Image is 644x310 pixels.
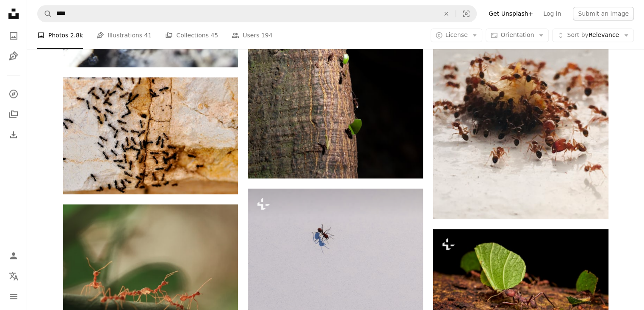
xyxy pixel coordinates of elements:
[437,6,456,22] button: Clear
[433,98,608,105] a: brown and black ant on white surface
[484,7,538,20] a: Get Unsplash+
[431,29,483,42] button: License
[165,22,218,49] a: Collections 45
[5,85,22,102] a: Explore
[63,77,238,194] img: a group of black bugs crawling on a rock
[97,22,152,49] a: Illustrations 41
[552,29,634,42] button: Sort byRelevance
[261,31,273,40] span: 194
[37,5,477,22] form: Find visuals sitewide
[433,283,608,291] a: a group of ants walking along a leaf covered ground
[248,43,423,51] a: green fruit on brown tree trunk
[5,126,22,143] a: Download History
[38,6,52,22] button: Search Unsplash
[210,31,218,40] span: 45
[248,255,423,262] a: A mosquito on the ground in the snow
[567,32,588,39] span: Sort by
[5,27,22,44] a: Photos
[500,32,534,39] span: Orientation
[573,7,634,20] button: Submit an image
[567,31,619,40] span: Relevance
[63,132,238,139] a: a group of black bugs crawling on a rock
[456,6,476,22] button: Visual search
[63,259,238,266] a: red ant on brown stem in tilt shift lens
[5,288,22,305] button: Menu
[445,32,468,39] span: License
[144,31,152,40] span: 41
[5,268,22,285] button: Language
[5,5,22,24] a: Home — Unsplash
[5,106,22,123] a: Collections
[5,48,22,65] a: Illustrations
[232,22,272,49] a: Users 194
[5,247,22,264] a: Log in / Sign up
[486,29,549,42] button: Orientation
[538,7,566,20] a: Log in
